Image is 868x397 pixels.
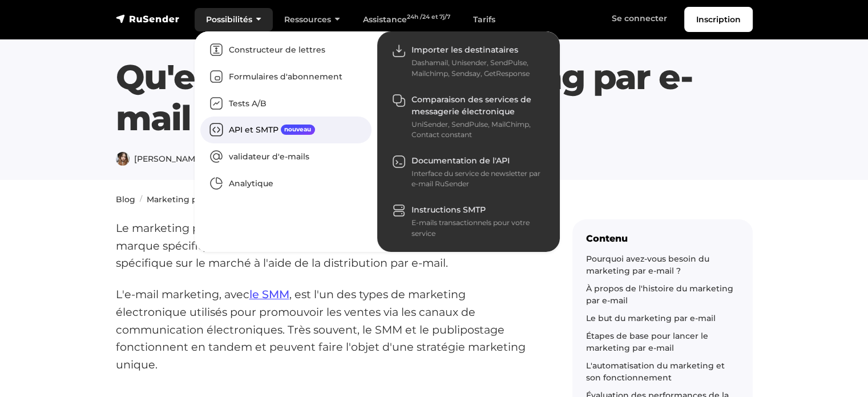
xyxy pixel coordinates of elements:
a: Ressources [273,8,352,31]
font: Possibilités [206,14,252,25]
a: Étapes de base pour lancer le marketing par e-mail [586,331,708,353]
a: le SMM [249,287,289,301]
font: , est l'un des types de marketing électronique utilisés pour promouvoir les ventes via les canaux... [116,287,526,371]
a: Formulaires d'abonnement [200,63,372,90]
img: RuSender [116,13,180,25]
a: Comparaison des services de messagerie électronique UniSender, SendPulse, MailChimp, Contact cons... [383,86,554,147]
font: UniSender, SendPulse, MailChimp, Contact constant [411,120,531,139]
font: Contenu [586,233,628,244]
a: Le but du marketing par e-mail [586,313,716,323]
font: Tarifs [473,14,495,25]
a: Blog [116,194,135,204]
font: L'e-mail marketing, avec [116,287,249,301]
font: Dashamail, Unisender, SendPulse, Mailchimp, Sendsay, GetResponse [411,58,530,77]
font: Importer les destinataires [411,45,518,55]
font: Se connecter [612,13,667,23]
font: nouveau [284,126,311,133]
font: Le marketing par e-mail est un ensemble d'actions visant à promouvoir une marque spécifique, des ... [116,221,530,270]
font: [PERSON_NAME] [134,154,203,164]
font: Qu'est-ce que le marketing par e-mail ? [116,56,692,139]
font: validateur d'e-mails [229,151,309,162]
a: Documentation de l'API Interface du service de newsletter par e-mail RuSender [383,147,554,197]
a: Possibilités [195,8,273,31]
a: validateur d'e-mails [200,143,372,170]
a: API et SMTPnouveau [200,117,372,143]
a: Tests A/B [200,90,372,117]
font: Formulaires d'abonnement [229,71,342,82]
a: Inscription [684,7,753,32]
a: Se connecter [600,7,679,30]
a: L'automatisation du marketing et son fonctionnement [586,360,725,383]
a: Assistance24h /24 et 7j/7 [352,8,462,31]
font: API et SMTP [229,125,278,135]
a: À propos de l'histoire du marketing par e-mail [586,283,733,306]
font: Interface du service de newsletter par e-mail RuSender [411,169,540,188]
font: Inscription [696,14,741,25]
font: Ressources [284,14,331,25]
font: Comparaison des services de messagerie électronique [411,94,531,117]
a: Pourquoi avez-vous besoin du marketing par e-mail ? [586,254,709,276]
font: Analytique [229,178,273,189]
font: 24h /24 et 7j/7 [407,13,450,21]
font: Marketing par e-mail [147,194,233,204]
font: Documentation de l'API [411,155,510,166]
font: Assistance [363,14,407,25]
font: E-mails transactionnels pour votre service [411,218,530,237]
a: Constructeur de lettres [200,37,372,64]
a: Tarifs [462,8,507,31]
font: Tests A/B [229,98,267,109]
a: Instructions SMTP E-mails transactionnels pour votre service [383,197,554,246]
nav: fil d'Ariane [109,194,760,206]
font: Instructions SMTP [411,204,486,215]
font: Constructeur de lettres [229,45,325,55]
a: Analytique [200,170,372,197]
a: Importer les destinataires Dashamail, Unisender, SendPulse, Mailchimp, Sendsay, GetResponse [383,37,554,86]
